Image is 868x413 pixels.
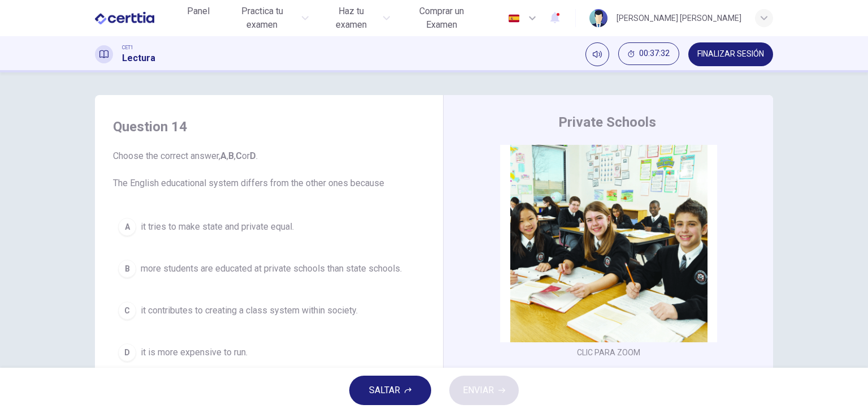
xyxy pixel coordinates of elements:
[617,11,741,25] div: [PERSON_NAME] [PERSON_NAME]
[558,113,656,131] h4: Private Schools
[585,42,609,66] div: Silenciar
[95,7,154,29] img: CERTTIA logo
[507,14,521,23] img: es
[322,5,379,32] span: Haz tu examen
[187,5,210,18] span: Panel
[403,5,480,32] span: Comprar un Examen
[113,338,425,367] button: Dit is more expensive to run.
[118,260,136,278] div: B
[113,255,425,283] button: Bmore students are educated at private schools than state schools.
[236,150,242,161] b: C
[618,42,679,65] button: 00:37:32
[221,1,314,35] button: Practica tu examen
[318,1,394,35] button: Haz tu examen
[688,42,773,66] button: FINALIZAR SESIÓN
[118,218,136,236] div: A
[113,296,425,325] button: Cit contributes to creating a class system within society.
[141,304,358,317] span: it contributes to creating a class system within society.
[113,149,425,190] span: Choose the correct answer, , , or . The English educational system differs from the other ones be...
[95,7,180,29] a: CERTTIA logo
[618,42,679,66] div: Ocultar
[113,213,425,241] button: Ait tries to make state and private equal.
[220,150,227,161] b: A
[349,376,431,405] button: SALTAR
[589,9,607,27] img: Profile picture
[369,382,400,398] span: SALTAR
[250,150,256,161] b: D
[118,302,136,320] div: C
[228,150,234,161] b: B
[697,50,764,59] span: FINALIZAR SESIÓN
[141,262,402,276] span: more students are educated at private schools than state schools.
[180,1,216,35] a: Panel
[122,51,155,65] h1: Lectura
[639,49,670,58] span: 00:37:32
[122,44,133,51] span: CET1
[399,1,484,35] button: Comprar un Examen
[141,220,294,234] span: it tries to make state and private equal.
[118,343,136,362] div: D
[113,118,425,136] h4: Question 14
[180,1,216,21] button: Panel
[141,346,248,359] span: it is more expensive to run.
[225,5,299,32] span: Practica tu examen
